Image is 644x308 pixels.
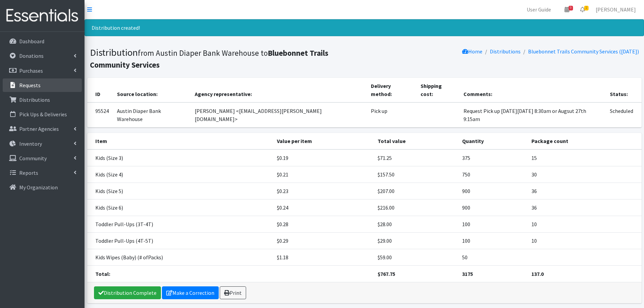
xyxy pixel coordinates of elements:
a: 9 [559,3,575,16]
td: 10 [527,233,642,249]
th: Status: [606,78,641,102]
p: My Organization [19,184,58,191]
td: $29.00 [374,233,458,249]
td: $0.19 [273,149,374,166]
a: User Guide [521,3,556,16]
strong: 3175 [462,270,473,277]
td: Kids Wipes (Baby) (# ofPacks) [87,249,273,266]
img: HumanEssentials [3,4,82,27]
p: Purchases [19,67,43,74]
td: 36 [527,199,642,216]
a: Requests [3,78,82,92]
td: Scheduled [606,102,641,127]
a: Home [462,48,482,55]
p: Reports [19,169,38,176]
td: Request Pick up [DATE][DATE] 8:30am or Augsut 27th 9:15am [459,102,606,127]
td: Toddler Pull-Ups (3T-4T) [87,216,273,233]
a: Dashboard [3,34,82,48]
p: Partner Agencies [19,125,59,132]
td: 750 [458,166,527,183]
th: Comments: [459,78,606,102]
td: $216.00 [374,199,458,216]
a: Make a Correction [162,286,219,299]
td: 36 [527,183,642,199]
th: Shipping cost: [416,78,459,102]
th: Item [87,133,273,149]
a: Reports [3,166,82,180]
td: 30 [527,166,642,183]
th: Total value [374,133,458,149]
td: 50 [458,249,527,266]
th: Value per item [273,133,374,149]
th: Quantity [458,133,527,149]
td: $59.00 [374,249,458,266]
a: Print [220,286,246,299]
a: Partner Agencies [3,122,82,136]
td: $71.25 [374,149,458,166]
a: Pick Ups & Deliveries [3,108,82,121]
a: Inventory [3,137,82,150]
a: Distributions [490,48,521,55]
td: $1.18 [273,249,374,266]
h1: Distribution [90,47,362,70]
div: Distribution created! [85,19,644,36]
td: $0.24 [273,199,374,216]
th: ID [87,78,113,102]
p: Distributions [19,96,50,103]
a: My Organization [3,181,82,194]
strong: $767.75 [378,270,395,277]
a: Purchases [3,64,82,77]
a: Community [3,151,82,165]
td: 900 [458,199,527,216]
p: Pick Ups & Deliveries [19,111,67,118]
td: $207.00 [374,183,458,199]
span: 9 [569,6,573,10]
b: Bluebonnet Trails Community Services [90,48,328,70]
th: Delivery method: [367,78,416,102]
td: 10 [527,216,642,233]
td: Kids (Size 5) [87,183,273,199]
span: 1 [584,6,589,10]
td: 95524 [87,102,113,127]
p: Inventory [19,140,42,147]
th: Agency representative: [191,78,367,102]
td: 375 [458,149,527,166]
th: Source location: [113,78,191,102]
strong: 137.0 [531,270,544,277]
td: Toddler Pull-Ups (4T-5T) [87,233,273,249]
th: Package count [527,133,642,149]
p: Community [19,155,47,162]
small: from Austin Diaper Bank Warehouse to [90,48,328,70]
a: Distribution Complete [94,286,161,299]
strong: Total: [95,270,110,277]
td: [PERSON_NAME] <[EMAIL_ADDRESS][PERSON_NAME][DOMAIN_NAME]> [191,102,367,127]
td: $157.50 [374,166,458,183]
td: Kids (Size 4) [87,166,273,183]
td: $0.29 [273,233,374,249]
a: Bluebonnet Trails Community Services ([DATE]) [528,48,639,55]
td: Austin Diaper Bank Warehouse [113,102,191,127]
td: $0.23 [273,183,374,199]
td: $0.21 [273,166,374,183]
a: Donations [3,49,82,63]
p: Requests [19,82,41,89]
a: Distributions [3,93,82,106]
td: $28.00 [374,216,458,233]
td: Kids (Size 3) [87,149,273,166]
td: $0.28 [273,216,374,233]
a: [PERSON_NAME] [590,3,641,16]
p: Dashboard [19,38,44,45]
p: Donations [19,52,44,59]
td: Kids (Size 6) [87,199,273,216]
td: 100 [458,216,527,233]
td: Pick up [367,102,416,127]
td: 100 [458,233,527,249]
td: 15 [527,149,642,166]
a: 1 [575,3,590,16]
td: 900 [458,183,527,199]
